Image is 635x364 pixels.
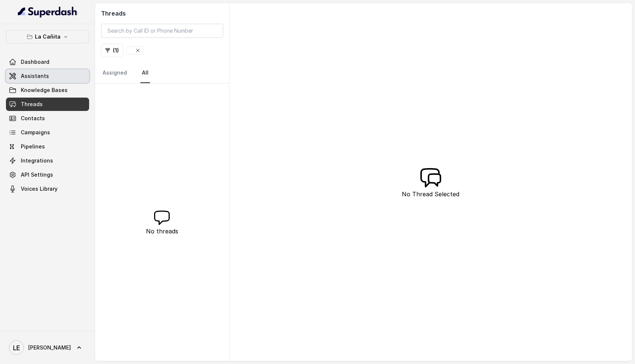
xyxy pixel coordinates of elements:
[21,86,68,94] span: Knowledge Bases
[28,344,71,351] span: [PERSON_NAME]
[13,344,20,352] text: LE
[101,63,128,83] a: Assigned
[21,143,45,150] span: Pipelines
[101,9,223,18] h2: Threads
[21,72,49,80] span: Assistants
[6,168,89,181] a: API Settings
[6,337,89,358] a: [PERSON_NAME]
[6,154,89,167] a: Integrations
[140,63,150,83] a: All
[21,171,53,178] span: API Settings
[35,32,61,41] p: La Cañita
[6,69,89,83] a: Assistants
[21,157,53,164] span: Integrations
[6,140,89,153] a: Pipelines
[6,182,89,196] a: Voices Library
[21,58,49,66] span: Dashboard
[101,44,123,57] button: (1)
[6,126,89,139] a: Campaigns
[101,24,223,38] input: Search by Call ID or Phone Number
[402,190,459,199] p: No Thread Selected
[21,101,43,108] span: Threads
[21,129,50,136] span: Campaigns
[6,30,89,43] button: La Cañita
[18,6,78,18] img: light.svg
[6,55,89,69] a: Dashboard
[6,83,89,97] a: Knowledge Bases
[21,185,58,193] span: Voices Library
[6,112,89,125] a: Contacts
[6,98,89,111] a: Threads
[21,115,45,122] span: Contacts
[146,227,178,236] p: No threads
[101,63,223,83] nav: Tabs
